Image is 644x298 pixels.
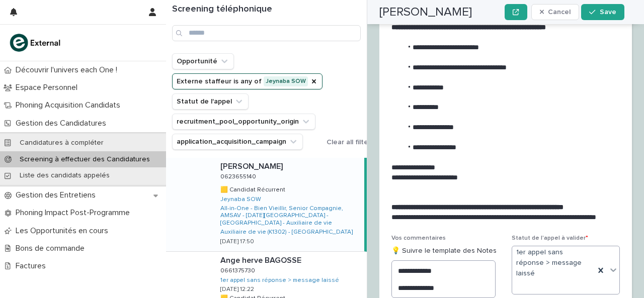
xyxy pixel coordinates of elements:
[172,73,323,89] button: Externe staffeur
[220,171,258,180] p: 0623655140
[548,9,571,16] span: Cancel
[12,261,54,271] p: Factures
[8,33,63,53] img: bc51vvfgR2QLHU84CWIQ
[516,247,591,278] span: 1er appel sans réponse > message laissé
[12,83,86,92] p: Espace Personnel
[220,205,360,227] a: All-in-One - Bien Vieillir, Senior Compagnie, AMSAV - [DATE][GEOGRAPHIC_DATA] - [GEOGRAPHIC_DATA]...
[12,65,125,75] p: Découvrir l'univers each One !
[327,139,374,146] span: Clear all filters
[323,135,374,150] button: Clear all filters
[391,235,446,241] span: Vos commentaires
[379,5,472,20] h2: [PERSON_NAME]
[12,119,114,128] p: Gestion des Candidatures
[12,139,112,147] p: Candidatures à compléter
[12,101,128,110] p: Phoning Acquisition Candidats
[172,25,361,41] input: Search
[531,4,580,20] button: Cancel
[512,235,588,241] span: Statut de l'appel à valider
[220,184,287,193] p: 🟨 Candidat Récurrent
[172,4,361,15] h1: Screening téléphonique
[220,265,257,274] p: 0661375730
[12,171,118,180] p: Liste des candidats appelés
[581,4,624,20] button: Save
[172,114,315,130] button: recruitment_pool_opportunity_origin
[220,277,339,284] a: 1er appel sans réponse > message laissé
[12,244,93,253] p: Bons de commande
[220,229,353,236] a: Auxiliaire de vie (K1302) - [GEOGRAPHIC_DATA]
[12,208,138,218] p: Phoning Impact Post-Programme
[220,160,285,171] p: [PERSON_NAME]
[12,155,158,164] p: Screening à effectuer des Candidatures
[12,190,104,200] p: Gestion des Entretiens
[12,226,116,236] p: Les Opportunités en cours
[600,9,616,16] span: Save
[220,196,261,203] a: Jeynaba SOW
[172,134,303,150] button: application_acquisition_campaign
[220,286,254,293] p: [DATE] 12:22
[220,238,254,245] p: [DATE] 17:50
[172,93,249,110] button: Statut de l'appel
[172,53,234,69] button: Opportunité
[391,246,500,256] p: 💡 Suivre le template des Notes
[166,158,367,252] a: [PERSON_NAME][PERSON_NAME] 06236551400623655140 🟨 Candidat Récurrent🟨 Candidat Récurrent Jeynaba ...
[220,254,303,265] p: Ange herve BAGOSSE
